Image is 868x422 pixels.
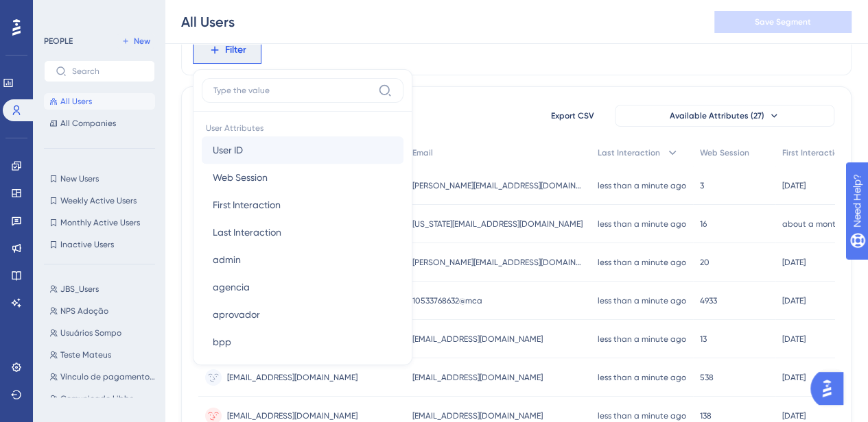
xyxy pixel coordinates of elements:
[412,372,543,383] span: [EMAIL_ADDRESS][DOMAIN_NAME]
[44,347,163,363] button: Teste Mateus
[60,239,114,250] span: Inactive Users
[810,368,852,409] iframe: UserGuiding AI Assistant Launcher
[782,334,806,344] time: [DATE]
[538,105,607,127] button: Export CSV
[202,117,403,136] span: User Attributes
[60,173,99,184] span: New Users
[412,295,482,306] span: 10533768632@mca
[213,85,373,96] input: Type the value
[700,295,717,306] span: 4933
[755,16,811,27] span: Save Segment
[714,11,852,33] button: Save Segment
[782,411,806,421] time: [DATE]
[60,284,99,295] span: JBS_Users
[598,181,686,190] time: less than a minute ago
[700,334,707,345] span: 13
[782,296,806,306] time: [DATE]
[44,325,163,341] button: Usuários Sompo
[700,147,749,158] span: Web Session
[60,349,111,360] span: Teste Mateus
[202,136,403,164] button: User ID
[782,147,844,158] span: First Interaction
[44,115,155,132] button: All Companies
[700,180,704,191] span: 3
[598,411,686,421] time: less than a minute ago
[202,246,403,273] button: admin
[44,236,155,253] button: Inactive Users
[598,373,686,382] time: less than a minute ago
[412,180,584,191] span: [PERSON_NAME][EMAIL_ADDRESS][DOMAIN_NAME]
[60,327,121,338] span: Usuários Sompo
[598,296,686,306] time: less than a minute ago
[412,410,543,421] span: [EMAIL_ADDRESS][DOMAIN_NAME]
[44,93,155,110] button: All Users
[598,258,686,267] time: less than a minute ago
[202,328,403,356] button: bpp
[60,217,140,228] span: Monthly Active Users
[202,164,403,191] button: Web Session
[202,219,403,246] button: Last Interaction
[44,390,163,407] button: Comunicado Libbs
[44,281,163,297] button: JBS_Users
[117,33,155,49] button: New
[213,197,281,213] span: First Interaction
[44,214,155,231] button: Monthly Active Users
[181,12,235,32] div: All Users
[60,96,92,107] span: All Users
[32,3,86,20] span: Need Help?
[44,171,155,187] button: New Users
[60,371,158,382] span: Vínculo de pagamentos aos fornecedores (4 contas -admin)
[44,193,155,209] button: Weekly Active Users
[213,306,260,323] span: aprovador
[134,36,150,47] span: New
[782,258,806,267] time: [DATE]
[44,369,163,385] button: Vínculo de pagamentos aos fornecedores (4 contas -admin)
[598,147,660,158] span: Last Interaction
[44,36,73,47] div: PEOPLE
[700,372,714,383] span: 538
[60,393,133,404] span: Comunicado Libbs
[412,219,583,229] span: [US_STATE][EMAIL_ADDRESS][DOMAIN_NAME]
[227,410,357,421] span: [EMAIL_ADDRESS][DOMAIN_NAME]
[60,195,137,206] span: Weekly Active Users
[700,257,709,268] span: 20
[670,110,764,121] span: Available Attributes (27)
[72,66,143,76] input: Search
[202,273,403,301] button: agencia
[700,410,712,421] span: 138
[213,334,231,350] span: bpp
[598,334,686,344] time: less than a minute ago
[193,36,261,64] button: Filter
[412,147,433,158] span: Email
[551,110,594,121] span: Export CSV
[615,105,834,127] button: Available Attributes (27)
[213,142,243,158] span: User ID
[225,42,246,58] span: Filter
[202,191,403,219] button: First Interaction
[213,224,281,240] span: Last Interaction
[700,219,707,229] span: 16
[412,334,543,345] span: [EMAIL_ADDRESS][DOMAIN_NAME]
[213,279,250,295] span: agencia
[782,181,806,190] time: [DATE]
[213,251,241,268] span: admin
[598,219,686,229] time: less than a minute ago
[227,372,357,383] span: [EMAIL_ADDRESS][DOMAIN_NAME]
[782,219,858,229] time: about a month ago
[412,257,584,268] span: [PERSON_NAME][EMAIL_ADDRESS][DOMAIN_NAME]
[213,169,268,186] span: Web Session
[44,303,163,319] button: NPS Adoção
[782,373,806,382] time: [DATE]
[202,301,403,328] button: aprovador
[60,118,116,129] span: All Companies
[60,306,108,316] span: NPS Adoção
